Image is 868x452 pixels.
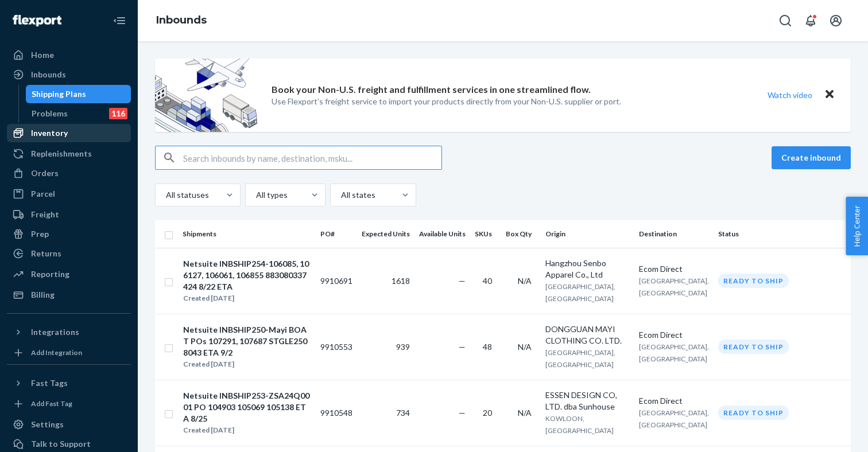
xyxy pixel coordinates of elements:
a: Problems116 [26,104,131,123]
a: Add Integration [7,346,131,360]
a: Home [7,46,131,64]
a: Inventory [7,124,131,142]
div: Reporting [31,268,69,280]
a: Prep [7,225,131,243]
div: Orders [31,167,59,179]
span: — [459,342,466,352]
button: Open account menu [824,9,847,32]
div: Inbounds [31,69,66,80]
div: Prep [31,228,49,240]
span: 939 [396,342,410,352]
span: [GEOGRAPHIC_DATA], [GEOGRAPHIC_DATA] [639,408,709,429]
span: — [459,408,466,418]
p: Book your Non-U.S. freight and fulfillment services in one streamlined flow. [272,83,591,96]
div: Replenishments [31,148,92,159]
button: Create inbound [772,146,851,169]
span: N/A [518,276,532,286]
span: KOWLOON, [GEOGRAPHIC_DATA] [545,414,614,435]
a: Billing [7,286,131,304]
div: Home [31,49,54,61]
span: [GEOGRAPHIC_DATA], [GEOGRAPHIC_DATA] [639,276,709,297]
div: Netsuite INBSHIP250-Mayi BOAT POs 107291, 107687 STGLE2508043 ETA 9/2 [183,324,311,359]
th: Shipments [178,220,316,248]
span: N/A [518,342,532,352]
div: Integrations [31,326,79,338]
th: Origin [541,220,634,248]
div: Billing [31,289,55,301]
a: Parcel [7,185,131,203]
th: PO# [316,220,357,248]
span: — [459,276,466,286]
a: Freight [7,205,131,224]
th: SKUs [470,220,501,248]
button: Watch video [760,87,820,103]
div: Ready to ship [718,406,789,420]
div: DONGGUAN MAYI CLOTHING CO. LTD. [545,324,630,346]
div: 116 [109,108,127,119]
div: Ready to ship [718,340,789,354]
a: Orders [7,164,131,182]
div: Returns [31,248,61,259]
td: 9910553 [316,314,357,380]
button: Open notifications [799,9,822,32]
input: Search inbounds by name, destination, msku... [183,146,441,169]
div: Parcel [31,188,55,200]
th: Expected Units [357,220,414,248]
div: Created [DATE] [183,293,311,304]
img: Flexport logo [13,15,61,26]
div: Ecom Direct [639,263,709,275]
a: Replenishments [7,145,131,163]
button: Close [822,87,837,103]
span: N/A [518,408,532,418]
div: ESSEN DESIGN CO, LTD. dba Sunhouse [545,389,630,412]
a: Add Fast Tag [7,397,131,411]
input: All statuses [165,189,166,201]
span: 1618 [392,276,410,286]
a: Inbounds [156,14,207,26]
button: Open Search Box [774,9,797,32]
div: Add Integration [31,348,82,357]
th: Destination [634,220,714,248]
a: Reporting [7,265,131,283]
ol: breadcrumbs [147,4,216,37]
a: Returns [7,244,131,263]
div: Talk to Support [31,438,91,450]
span: [GEOGRAPHIC_DATA], [GEOGRAPHIC_DATA] [545,348,615,369]
button: Fast Tags [7,374,131,392]
button: Help Center [846,197,868,255]
div: Hangzhou Senbo Apparel Co., Ltd [545,258,630,280]
div: Settings [31,419,64,430]
a: Inbounds [7,65,131,84]
th: Available Units [414,220,470,248]
span: 734 [396,408,410,418]
td: 9910691 [316,248,357,314]
th: Box Qty [501,220,541,248]
div: Created [DATE] [183,359,311,370]
td: 9910548 [316,380,357,446]
div: Inventory [31,127,68,139]
input: All states [340,189,341,201]
div: Ecom Direct [639,329,709,341]
a: Shipping Plans [26,85,131,103]
div: Add Fast Tag [31,399,72,408]
div: Ecom Direct [639,395,709,407]
button: Integrations [7,323,131,341]
div: Created [DATE] [183,424,311,436]
div: Netsuite INBSHIP254-106085, 106127, 106061, 106855 883080337424 8/22 ETA [183,258,311,293]
span: [GEOGRAPHIC_DATA], [GEOGRAPHIC_DATA] [639,342,709,363]
a: Settings [7,415,131,434]
div: Fast Tags [31,377,68,389]
span: 20 [483,408,492,418]
span: [GEOGRAPHIC_DATA], [GEOGRAPHIC_DATA] [545,282,615,303]
div: Netsuite INBSHIP253-ZSA24Q0001 PO 104903 105069 105138 ETA 8/25 [183,390,311,424]
div: Freight [31,209,59,220]
div: Problems [32,108,68,119]
p: Use Flexport’s freight service to import your products directly from your Non-U.S. supplier or port. [272,96,621,107]
input: All types [255,189,256,201]
span: 48 [483,342,492,352]
div: Shipping Plans [32,88,86,100]
button: Close Navigation [108,9,131,32]
span: 40 [483,276,492,286]
div: Ready to ship [718,274,789,288]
